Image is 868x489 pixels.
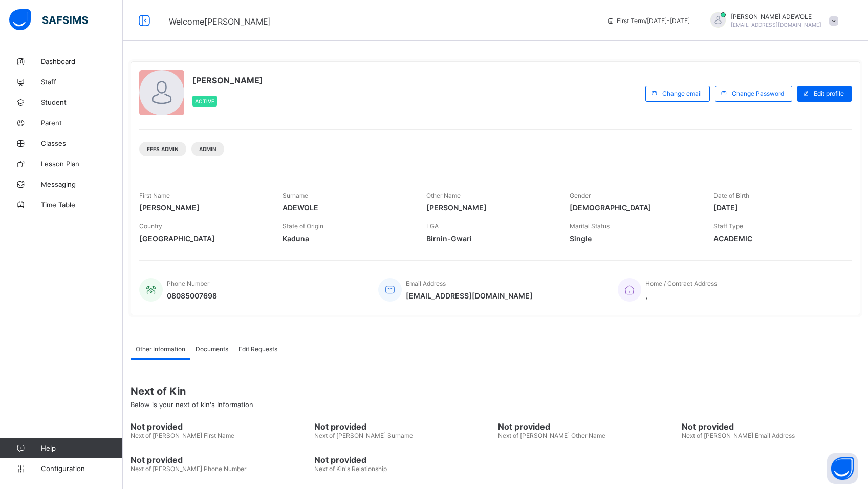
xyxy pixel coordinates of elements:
[283,222,323,230] span: State of Origin
[406,291,533,300] span: [EMAIL_ADDRESS][DOMAIN_NAME]
[314,432,413,439] span: Next of [PERSON_NAME] Surname
[426,203,554,212] span: [PERSON_NAME]
[314,465,387,473] span: Next of Kin's Relationship
[570,203,698,212] span: [DEMOGRAPHIC_DATA]
[147,146,179,152] span: Fees Admin
[498,421,677,432] span: Not provided
[195,98,214,104] span: Active
[131,421,309,432] span: Not provided
[713,222,743,230] span: Staff Type
[713,192,749,199] span: Date of Birth
[498,432,605,439] span: Next of [PERSON_NAME] Other Name
[682,421,860,432] span: Not provided
[41,464,122,473] span: Configuration
[645,291,717,300] span: ,
[131,400,253,409] span: Below is your next of kin's Information
[283,192,308,199] span: Surname
[41,180,123,188] span: Messaging
[238,345,277,353] span: Edit Requests
[199,146,216,152] span: Admin
[314,421,493,432] span: Not provided
[139,222,162,230] span: Country
[41,78,123,86] span: Staff
[426,234,554,243] span: Birnin-Gwari
[570,192,591,199] span: Gender
[713,203,841,212] span: [DATE]
[131,455,309,465] span: Not provided
[283,234,410,243] span: Kaduna
[131,432,234,439] span: Next of [PERSON_NAME] First Name
[406,280,446,287] span: Email Address
[169,16,271,27] span: Welcome [PERSON_NAME]
[167,280,209,287] span: Phone Number
[131,465,246,473] span: Next of [PERSON_NAME] Phone Number
[41,139,123,147] span: Classes
[139,192,170,199] span: First Name
[732,90,784,97] span: Change Password
[606,17,690,25] span: session/term information
[426,222,439,230] span: LGA
[131,385,860,397] span: Next of Kin
[570,222,610,230] span: Marital Status
[314,455,493,465] span: Not provided
[139,234,267,243] span: [GEOGRAPHIC_DATA]
[731,13,821,20] span: [PERSON_NAME] ADEWOLE
[41,444,122,452] span: Help
[196,345,228,353] span: Documents
[167,291,217,300] span: 08085007698
[139,203,267,212] span: [PERSON_NAME]
[41,119,123,127] span: Parent
[731,22,821,28] span: [EMAIL_ADDRESS][DOMAIN_NAME]
[713,234,841,243] span: ACADEMIC
[9,9,88,31] img: safsims
[570,234,698,243] span: Single
[814,90,844,97] span: Edit profile
[283,203,410,212] span: ADEWOLE
[41,57,123,66] span: Dashboard
[700,12,843,29] div: OLUBUNMIADEWOLE
[426,192,461,199] span: Other Name
[41,160,123,168] span: Lesson Plan
[192,75,263,86] span: [PERSON_NAME]
[682,432,795,439] span: Next of [PERSON_NAME] Email Address
[136,345,185,353] span: Other Information
[662,90,702,97] span: Change email
[827,453,858,484] button: Open asap
[41,201,123,209] span: Time Table
[645,280,717,287] span: Home / Contract Address
[41,98,123,107] span: Student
